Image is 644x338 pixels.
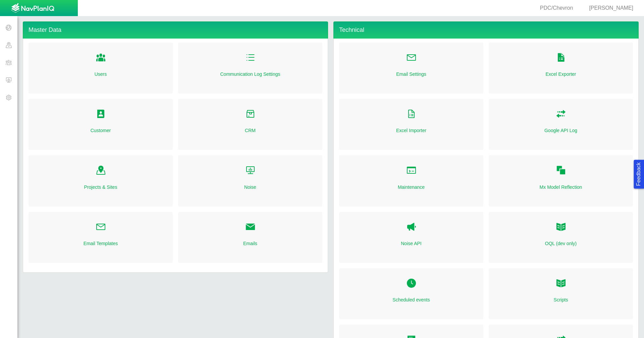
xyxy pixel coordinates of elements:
div: Folder Open Icon Email Settings [339,43,483,94]
a: OQL (dev only) [545,240,577,247]
div: Folder Open Icon Projects & Sites [29,155,173,206]
a: Excel Exporter [545,71,576,77]
a: Folder Open Icon [406,107,417,122]
h4: Master Data [23,21,328,39]
a: Folder Open Icon [245,220,256,235]
div: Folder Open Icon Communication Log Settings [178,43,322,94]
a: Folder Open Icon [96,220,106,235]
div: Folder Open Icon Scheduled events [339,268,483,319]
a: Excel Importer [396,127,426,134]
a: Folder Open Icon [556,276,566,291]
a: OQL [556,220,566,235]
div: Folder Open Icon Email Templates [29,212,173,263]
a: Folder Open Icon [245,51,256,65]
a: Folder Open Icon [556,51,566,65]
div: Folder Open Icon Scripts [489,268,633,319]
a: Emails [243,240,257,247]
span: PDC/Chevron [540,5,573,11]
a: Noise API [406,220,417,235]
a: Folder Open Icon [245,163,256,178]
div: Folder Open Icon Noise [178,155,322,206]
div: OQL OQL (dev only) [489,212,633,263]
div: Folder Open Icon Mx Model Reflection [489,155,633,206]
a: Email Settings [396,71,426,77]
a: Email Templates [84,240,118,247]
div: Folder Open Icon Emails [178,212,322,263]
div: Noise API Noise API [339,212,483,263]
a: Scripts [554,296,568,303]
a: Google API Log [544,127,577,134]
a: Noise [244,184,256,190]
a: Customer [91,127,111,134]
a: Folder Open Icon [96,51,106,65]
div: Folder Open Icon Excel Importer [339,99,483,150]
div: Folder Open Icon CRM [178,99,322,150]
h4: Technical [333,21,639,39]
a: Communication Log Settings [220,71,280,77]
div: [PERSON_NAME] [581,4,636,12]
div: Folder Open Icon Excel Exporter [489,43,633,94]
div: Folder Open Icon Customer [29,99,173,150]
a: CRM [245,127,256,134]
button: Feedback [634,160,644,188]
a: Projects & Sites [84,184,117,190]
a: Folder Open Icon [556,107,566,122]
a: Noise API [401,240,421,247]
a: Mx Model Reflection [540,184,582,190]
div: Folder Open Icon Users [29,43,173,94]
a: Folder Open Icon [96,163,106,178]
a: Folder Open Icon [406,163,417,178]
div: Folder Open Icon Google API Log [489,99,633,150]
span: [PERSON_NAME] [589,5,633,11]
div: Folder Open Icon Maintenance [339,155,483,206]
a: Users [95,71,107,77]
a: Folder Open Icon [406,51,417,65]
a: Folder Open Icon [245,107,256,122]
a: Folder Open Icon [96,107,106,122]
a: Folder Open Icon [406,276,417,291]
a: Folder Open Icon [556,163,566,178]
a: Scheduled events [392,296,430,303]
a: Maintenance [398,184,425,190]
img: UrbanGroupSolutionsTheme$USG_Images$logo.png [11,3,54,14]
